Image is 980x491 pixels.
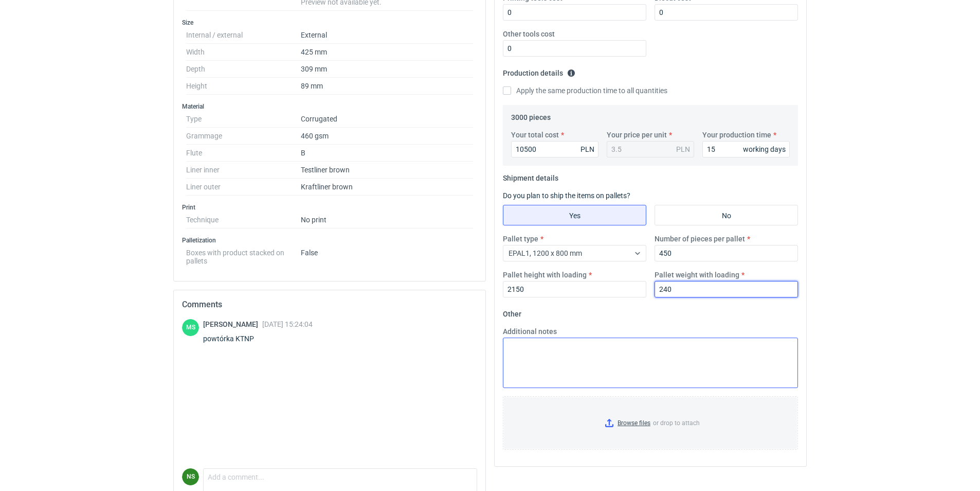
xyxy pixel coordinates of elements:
label: Apply the same production time to all quantities [503,85,667,96]
span: [DATE] 15:24:04 [262,320,313,328]
dt: Liner inner [186,162,301,179]
label: Pallet weight with loading [655,270,739,280]
legend: 3000 pieces [511,109,551,121]
label: Other tools cost [503,29,555,39]
div: powtórka KTNP [203,334,313,344]
legend: Shipment details [503,170,558,182]
label: Do you plan to ship the items on pallets? [503,191,630,200]
dd: 309 mm [301,61,473,78]
div: working days [743,144,786,154]
h3: Size [182,19,477,27]
label: Yes [503,205,646,225]
label: or drop to attach [503,397,797,449]
dt: Depth [186,61,301,78]
dt: Liner outer [186,179,301,196]
dd: External [301,27,473,44]
dt: Technique [186,212,301,229]
label: Number of pieces per pallet [655,234,745,244]
div: Natalia Stępak [182,468,199,485]
input: 0 [655,245,798,261]
label: Pallet height with loading [503,270,587,280]
div: Maciej Sikora [182,319,199,336]
legend: Other [503,306,521,318]
div: PLN [580,144,594,154]
legend: Production details [503,65,575,77]
input: 0 [503,4,646,21]
dd: 460 gsm [301,128,473,145]
dd: False [301,244,473,265]
dd: Corrugated [301,111,473,128]
dd: Kraftliner brown [301,179,473,196]
span: [PERSON_NAME] [203,320,262,328]
h3: Material [182,102,477,111]
input: 0 [702,141,790,157]
input: 0 [511,141,598,157]
input: 0 [503,281,646,297]
label: Additional notes [503,326,557,337]
input: 0 [503,40,646,57]
dt: Height [186,78,301,95]
label: Your price per unit [607,130,667,140]
dt: Boxes with product stacked on pallets [186,244,301,265]
div: PLN [676,144,690,154]
h2: Comments [182,299,477,311]
label: Your production time [702,130,771,140]
dt: Grammage [186,128,301,145]
dd: 89 mm [301,78,473,95]
dt: Width [186,44,301,61]
label: Pallet type [503,234,538,244]
dd: 425 mm [301,44,473,61]
dd: No print [301,212,473,229]
input: 0 [655,4,798,21]
dt: Flute [186,145,301,162]
h3: Palletization [182,236,477,244]
input: 0 [655,281,798,297]
dt: Type [186,111,301,128]
label: No [655,205,798,225]
figcaption: NS [182,468,199,485]
dt: Internal / external [186,27,301,44]
dd: B [301,145,473,162]
h3: Print [182,203,477,212]
dd: Testliner brown [301,162,473,179]
label: Your total cost [511,130,559,140]
figcaption: MS [182,319,199,336]
span: EPAL1, 1200 x 800 mm [509,249,582,257]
